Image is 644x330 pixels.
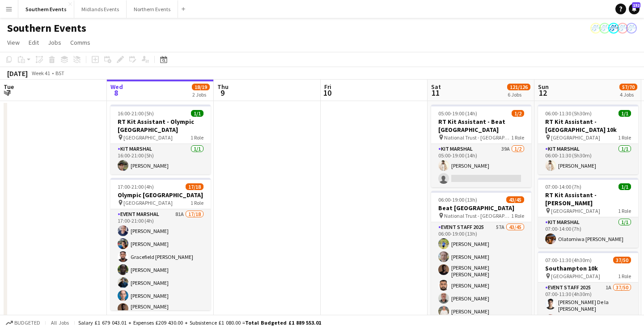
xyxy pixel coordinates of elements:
[18,0,74,18] button: Southern Events
[538,105,638,174] app-job-card: 06:00-11:30 (5h30m)1/1RT Kit Assistant - [GEOGRAPHIC_DATA] 10k [GEOGRAPHIC_DATA]1 RoleKit Marshal...
[545,257,592,263] span: 07:00-11:30 (4h30m)
[430,88,441,98] span: 11
[4,83,14,91] span: Tue
[7,69,28,78] div: [DATE]
[110,118,211,134] h3: RT Kit Assistant - Olympic [GEOGRAPHIC_DATA]
[216,88,229,98] span: 9
[191,199,203,206] span: 1 Role
[511,212,524,219] span: 1 Role
[7,38,20,47] span: View
[118,183,154,190] span: 17:00-21:00 (4h)
[618,273,631,279] span: 1 Role
[508,91,530,98] div: 6 Jobs
[49,319,71,326] span: All jobs
[538,191,638,207] h3: RT Kit Assistant - [PERSON_NAME]
[545,110,592,117] span: 06:00-11:30 (5h30m)
[191,134,203,141] span: 1 Role
[506,196,524,203] span: 43/45
[25,37,42,48] a: Edit
[431,83,441,91] span: Sat
[431,144,531,187] app-card-role: Kit Marshal39A1/205:00-19:00 (14h)[PERSON_NAME]
[538,264,638,272] h3: Southampton 10k
[29,38,39,47] span: Edit
[431,118,531,134] h3: RT Kit Assistant - Beat [GEOGRAPHIC_DATA]
[629,4,640,14] a: 152
[619,110,631,117] span: 1/1
[617,23,628,34] app-user-avatar: RunThrough Events
[538,118,638,134] h3: RT Kit Assistant - [GEOGRAPHIC_DATA] 10k
[537,88,549,98] span: 12
[109,88,123,98] span: 8
[14,320,40,326] span: Budgeted
[127,0,178,18] button: Northern Events
[512,110,524,117] span: 1/2
[48,38,61,47] span: Jobs
[431,204,531,212] h3: Beat [GEOGRAPHIC_DATA]
[618,134,631,141] span: 1 Role
[619,84,637,90] span: 57/70
[245,319,321,326] span: Total Budgeted £1 889 553.01
[538,144,638,174] app-card-role: Kit Marshal1/106:00-11:30 (5h30m)[PERSON_NAME]
[545,183,581,190] span: 07:00-14:00 (7h)
[2,88,14,98] span: 7
[551,207,600,214] span: [GEOGRAPHIC_DATA]
[123,134,173,141] span: [GEOGRAPHIC_DATA]
[67,37,94,48] a: Comms
[538,83,549,91] span: Sun
[110,105,211,174] app-job-card: 16:00-21:00 (5h)1/1RT Kit Assistant - Olympic [GEOGRAPHIC_DATA] [GEOGRAPHIC_DATA]1 RoleKit Marsha...
[4,318,42,328] button: Budgeted
[538,178,638,248] app-job-card: 07:00-14:00 (7h)1/1RT Kit Assistant - [PERSON_NAME] [GEOGRAPHIC_DATA]1 RoleKit Marshal1/107:00-14...
[74,0,127,18] button: Midlands Events
[431,191,531,323] app-job-card: 06:00-19:00 (13h)43/45Beat [GEOGRAPHIC_DATA] National Trust - [GEOGRAPHIC_DATA]1 RoleEvent Staff ...
[444,212,511,219] span: National Trust - [GEOGRAPHIC_DATA]
[431,105,531,187] app-job-card: 05:00-19:00 (14h)1/2RT Kit Assistant - Beat [GEOGRAPHIC_DATA] National Trust - [GEOGRAPHIC_DATA]1...
[551,134,600,141] span: [GEOGRAPHIC_DATA]
[191,110,203,117] span: 1/1
[78,319,321,326] div: Salary £1 679 043.01 + Expenses £209 430.00 + Subsistence £1 080.00 =
[70,38,90,47] span: Comms
[507,84,530,90] span: 121/126
[590,23,601,34] app-user-avatar: RunThrough Events
[323,88,331,98] span: 10
[118,110,154,117] span: 16:00-21:00 (5h)
[30,70,52,76] span: Week 41
[55,70,64,76] div: BST
[599,23,610,34] app-user-avatar: RunThrough Events
[324,83,331,91] span: Fri
[613,257,631,263] span: 37/50
[619,183,631,190] span: 1/1
[538,217,638,248] app-card-role: Kit Marshal1/107:00-14:00 (7h)Olatomiwa [PERSON_NAME]
[110,178,211,310] app-job-card: 17:00-21:00 (4h)17/18Olympic [GEOGRAPHIC_DATA] [GEOGRAPHIC_DATA]1 RoleEvent Marshal81A17/1817:00-...
[620,91,637,98] div: 4 Jobs
[608,23,619,34] app-user-avatar: RunThrough Events
[444,134,511,141] span: National Trust - [GEOGRAPHIC_DATA]
[618,207,631,214] span: 1 Role
[44,37,65,48] a: Jobs
[7,21,86,35] h1: Southern Events
[186,183,203,190] span: 17/18
[192,91,209,98] div: 2 Jobs
[110,83,123,91] span: Wed
[110,191,211,199] h3: Olympic [GEOGRAPHIC_DATA]
[192,84,210,90] span: 18/19
[551,273,600,279] span: [GEOGRAPHIC_DATA]
[123,199,173,206] span: [GEOGRAPHIC_DATA]
[626,23,637,34] app-user-avatar: RunThrough Events
[110,144,211,174] app-card-role: Kit Marshal1/116:00-21:00 (5h)[PERSON_NAME]
[217,83,229,91] span: Thu
[438,196,477,203] span: 06:00-19:00 (13h)
[4,37,23,48] a: View
[632,2,640,8] span: 152
[511,134,524,141] span: 1 Role
[438,110,477,117] span: 05:00-19:00 (14h)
